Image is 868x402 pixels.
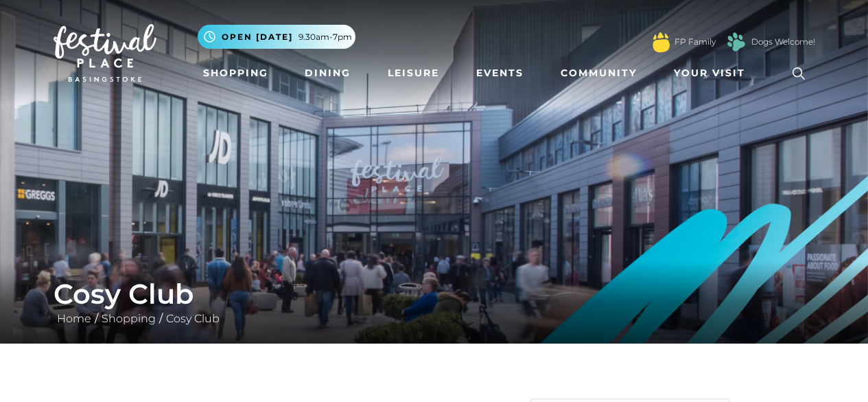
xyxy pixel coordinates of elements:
[471,60,529,86] a: Events
[54,278,815,311] h1: Cosy Club
[674,66,745,80] span: Your Visit
[382,60,445,86] a: Leisure
[555,60,642,86] a: Community
[222,31,293,43] span: Open [DATE]
[675,36,716,48] a: FP Family
[54,312,95,325] a: Home
[198,25,355,49] button: Open [DATE] 9.30am-7pm
[198,60,274,86] a: Shopping
[299,60,356,86] a: Dining
[98,312,159,325] a: Shopping
[43,278,825,327] div: / /
[751,36,815,48] a: Dogs Welcome!
[54,24,156,82] img: Festival Place Logo
[163,312,223,325] a: Cosy Club
[668,60,758,86] a: Your Visit
[298,31,352,43] span: 9.30am-7pm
